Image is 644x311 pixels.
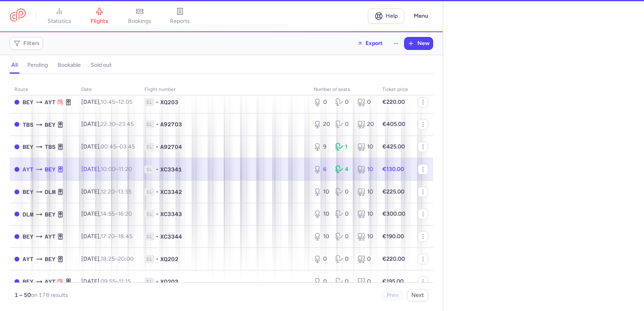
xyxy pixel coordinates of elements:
span: • [156,255,159,263]
span: TBS [45,142,56,151]
span: 1L [144,120,154,128]
h4: bookable [58,62,81,69]
span: [DATE], [81,233,132,240]
span: [DATE], [81,255,134,262]
span: BEY [45,210,56,219]
span: XC3342 [160,188,182,196]
span: XC3344 [160,233,182,241]
div: 0 [335,278,351,286]
time: 00:45 [101,143,116,150]
span: AYT [45,232,56,241]
time: 22:30 [101,121,116,128]
div: 0 [314,278,329,286]
div: 10 [357,143,373,151]
h4: sold out [91,62,111,69]
strong: €425.00 [382,143,405,150]
time: 11:15 [119,278,131,285]
span: 1L [144,165,154,173]
time: 18:45 [118,233,132,240]
span: [DATE], [81,210,132,217]
div: 10 [314,233,329,241]
div: 0 [314,98,329,106]
span: – [101,166,132,173]
div: 0 [335,98,351,106]
strong: €300.00 [382,210,405,217]
strong: €195.00 [382,278,404,285]
time: 12:05 [118,99,132,105]
th: date [76,84,140,96]
time: 16:20 [118,210,132,217]
a: Help [368,8,404,24]
button: Menu [409,8,433,24]
span: reports [170,18,190,25]
span: [DATE], [81,188,132,195]
span: DLM [23,210,33,219]
span: – [101,233,132,240]
span: XC3341 [160,165,182,173]
th: Flight number [140,84,309,96]
span: • [156,120,159,128]
span: on 178 results [31,292,68,299]
time: 03:45 [120,143,135,150]
span: 1L [144,98,154,106]
span: – [101,188,132,195]
button: Export [352,37,388,50]
button: Prev. [382,289,404,301]
time: 13:55 [118,188,132,195]
div: 0 [357,98,373,106]
div: 0 [335,233,351,241]
span: AYT [23,255,33,264]
span: BEY [23,98,33,107]
span: AYT [45,98,56,107]
span: BEY [45,165,56,174]
div: 10 [314,188,329,196]
span: XC3343 [160,210,182,218]
span: • [156,233,159,241]
span: TBS [23,120,33,129]
span: bookings [128,18,151,25]
span: 1L [144,233,154,241]
th: Ticket price [378,84,413,96]
span: Filters [23,40,40,47]
strong: 1 – 50 [14,292,31,299]
span: AYT [23,165,33,174]
span: • [156,210,159,218]
div: 9 [314,143,329,151]
strong: €220.00 [382,99,405,105]
span: [DATE], [81,121,134,128]
span: 1L [144,210,154,218]
span: A92704 [160,143,182,151]
span: [DATE], [81,278,131,285]
div: 10 [357,188,373,196]
span: 1L [144,188,154,196]
div: 6 [314,165,329,173]
time: 09:55 [101,278,116,285]
span: AYT [45,277,56,286]
span: A92703 [160,120,182,128]
div: 10 [357,233,373,241]
span: [DATE], [81,99,132,105]
span: • [156,165,159,173]
strong: €190.00 [382,233,404,240]
div: 20 [314,120,329,128]
time: 17:20 [101,233,115,240]
span: DLM [45,187,56,196]
span: 1L [144,278,154,286]
a: bookings [120,7,160,25]
th: route [10,84,76,96]
span: [DATE], [81,166,132,173]
time: 10:45 [101,99,115,105]
span: BEY [23,187,33,196]
span: [DATE], [81,143,135,150]
span: • [156,98,159,106]
span: flights [91,18,108,25]
span: • [156,278,159,286]
a: reports [160,7,200,25]
span: – [101,255,134,262]
time: 10:00 [101,166,116,173]
span: Help [386,13,398,19]
div: 10 [357,210,373,218]
span: • [156,188,159,196]
div: 0 [357,278,373,286]
div: 10 [357,165,373,173]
